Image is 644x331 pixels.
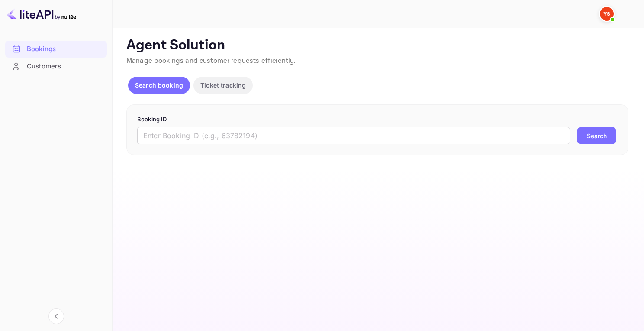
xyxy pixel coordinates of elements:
img: Yandex Support [600,7,614,21]
p: Ticket tracking [200,81,246,90]
a: Customers [5,58,107,74]
span: Manage bookings and customer requests efficiently. [126,56,296,65]
button: Collapse navigation [48,308,64,324]
p: Search booking [135,81,183,90]
p: Agent Solution [126,37,628,54]
div: Customers [27,62,103,71]
img: LiteAPI logo [7,7,76,21]
button: Search [577,127,616,144]
p: Booking ID [137,115,618,124]
a: Bookings [5,41,107,57]
div: Customers [5,58,107,75]
div: Bookings [27,44,103,54]
div: Bookings [5,41,107,58]
input: Enter Booking ID (e.g., 63782194) [137,127,570,144]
